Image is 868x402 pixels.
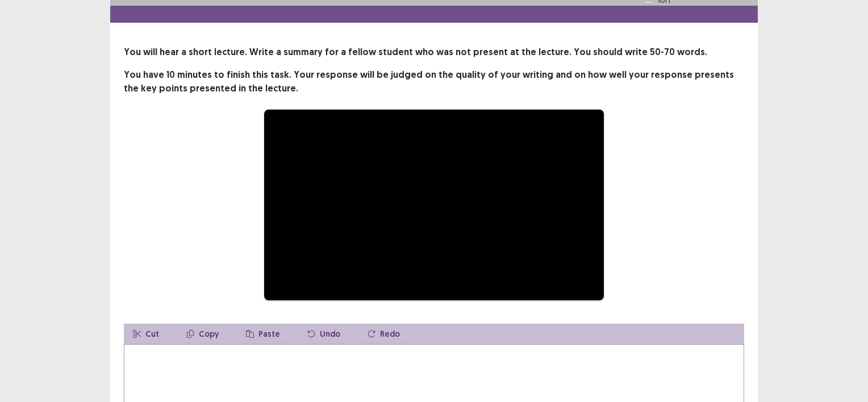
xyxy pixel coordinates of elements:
button: Cut [124,324,168,344]
p: You will hear a short lecture. Write a summary for a fellow student who was not present at the le... [124,45,744,59]
div: Video Player [264,110,604,300]
button: Copy [177,324,228,344]
button: Paste [237,324,289,344]
p: You have 10 minutes to finish this task. Your response will be judged on the quality of your writ... [124,68,744,95]
button: Redo [358,324,409,344]
button: Undo [298,324,349,344]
